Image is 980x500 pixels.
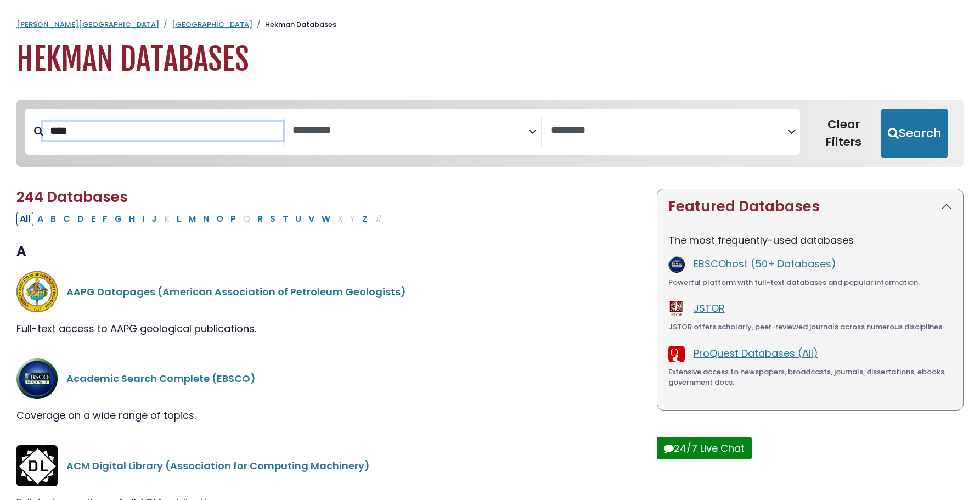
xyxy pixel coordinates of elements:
button: Filter Results A [34,212,47,226]
span: 244 Databases [16,187,128,207]
button: Filter Results T [279,212,291,226]
button: Filter Results Z [359,212,371,226]
a: AAPG Datapages (American Association of Petroleum Geologists) [66,285,406,299]
button: Filter Results O [213,212,227,226]
button: Filter Results C [60,212,74,226]
a: EBSCOhost (50+ Databases) [694,257,836,271]
div: Alpha-list to filter by first letter of database name [16,211,387,225]
input: Search database by title or keyword [43,122,283,140]
a: JSTOR [694,301,725,315]
div: JSTOR offers scholarly, peer-reviewed journals across numerous disciplines. [668,322,952,333]
li: Hekman Databases [252,19,336,30]
a: [GEOGRAPHIC_DATA] [172,19,252,30]
button: Filter Results P [227,212,239,226]
button: Filter Results B [47,212,59,226]
textarea: Search [292,125,528,137]
div: Powerful platform with full-text databases and popular information. [668,277,952,288]
h3: A [16,244,644,260]
button: Clear Filters [807,109,881,158]
button: Filter Results H [126,212,138,226]
a: [PERSON_NAME][GEOGRAPHIC_DATA] [16,19,159,30]
button: Featured Databases [657,189,963,224]
button: Submit for Search Results [881,109,948,158]
button: Filter Results L [173,212,184,226]
button: All [16,212,33,226]
p: The most frequently-used databases [668,233,952,248]
a: ACM Digital Library (Association for Computing Machinery) [66,459,370,473]
button: Filter Results U [292,212,305,226]
button: Filter Results S [267,212,279,226]
a: ProQuest Databases (All) [694,346,818,360]
button: Filter Results V [305,212,318,226]
button: Filter Results I [139,212,148,226]
textarea: Search [551,125,787,137]
button: Filter Results W [318,212,334,226]
button: Filter Results F [99,212,111,226]
button: Filter Results D [74,212,87,226]
button: 24/7 Live Chat [657,437,752,459]
button: Filter Results M [185,212,199,226]
button: Filter Results G [111,212,125,226]
button: Filter Results E [88,212,99,226]
div: Full-text access to AAPG geological publications. [16,321,644,336]
button: Filter Results R [254,212,266,226]
div: Extensive access to newspapers, broadcasts, journals, dissertations, ebooks, government docs. [668,367,952,388]
a: Academic Search Complete (EBSCO) [66,372,256,385]
h1: Hekman Databases [16,41,964,78]
button: Filter Results N [200,212,212,226]
button: Filter Results J [148,212,160,226]
nav: Search filters [16,100,964,167]
div: Coverage on a wide range of topics. [16,408,644,423]
nav: breadcrumb [16,19,964,30]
